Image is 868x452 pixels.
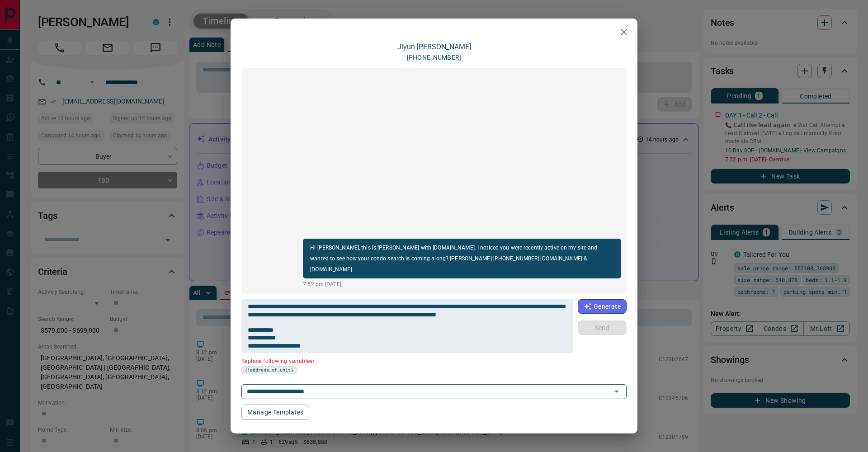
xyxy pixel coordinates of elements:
[241,354,567,366] p: Replace following variables:
[397,42,471,51] a: Jiyun [PERSON_NAME]
[407,53,461,62] p: [PHONE_NUMBER]
[245,367,293,374] span: {!address_of_unit}
[303,280,621,288] p: 7:52 pm [DATE]
[310,242,614,275] p: Hi [PERSON_NAME], this is [PERSON_NAME] with [DOMAIN_NAME]. I noticed you were recently active on...
[610,385,623,398] button: Open
[241,405,309,420] button: Manage Templates
[578,299,627,314] button: Generate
